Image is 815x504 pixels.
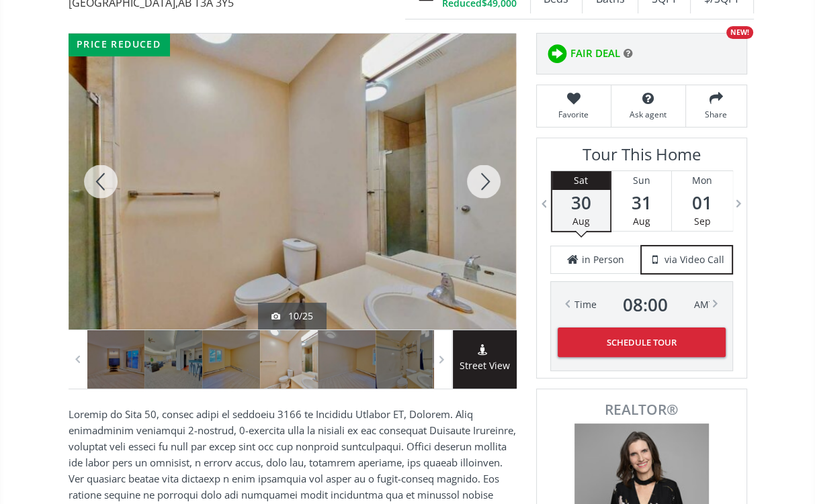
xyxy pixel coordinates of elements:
[550,145,733,170] h3: Tour This Home
[544,109,604,120] span: Favorite
[574,295,709,314] div: Time AM
[69,34,516,330] div: 2722 EDENWOLD Heights NW #22 Calgary, AB T3A 3Y5 - Photo 10 of 25
[552,403,732,417] span: REALTOR®
[570,46,620,60] span: FAIR DEAL
[611,171,671,190] div: Sun
[693,109,740,120] span: Share
[664,253,724,266] span: via Video Call
[623,295,668,314] span: 08 : 00
[544,40,570,67] img: rating icon
[558,327,726,357] button: Schedule Tour
[611,193,671,212] span: 31
[69,34,169,56] div: price reduced
[453,358,517,374] span: Street View
[552,193,610,212] span: 30
[552,171,610,190] div: Sat
[271,309,313,323] div: 10/25
[582,253,624,266] span: in Person
[572,215,590,228] span: Aug
[618,109,679,120] span: Ask agent
[672,193,732,212] span: 01
[726,26,753,39] div: NEW!
[694,215,711,228] span: Sep
[632,215,650,228] span: Aug
[672,171,732,190] div: Mon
